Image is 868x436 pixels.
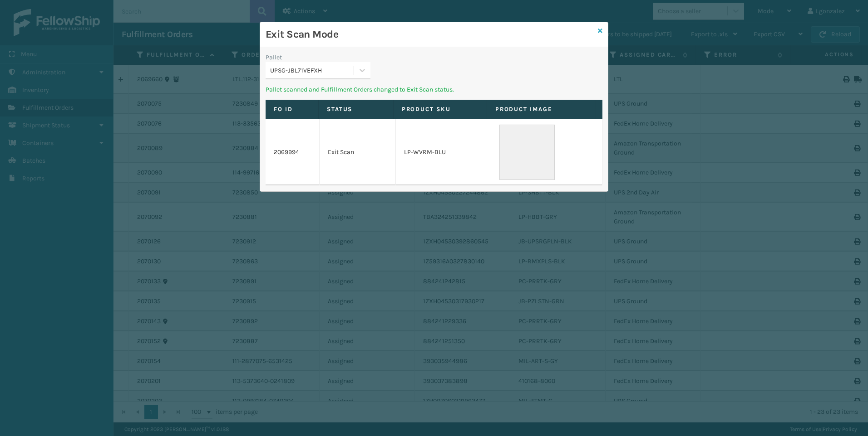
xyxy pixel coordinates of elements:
[266,53,282,62] label: Pallet
[266,28,594,41] h3: Exit Scan Mode
[266,85,602,94] p: Pallet scanned and Fulfillment Orders changed to Exit Scan status.
[274,105,310,113] label: FO ID
[320,119,396,185] td: Exit Scan
[495,105,587,113] label: Product Image
[274,148,299,157] a: 2069994
[270,66,355,75] div: UPSG-JBL71VEFXH
[396,119,491,185] td: LP-WVRM-BLU
[499,125,555,180] img: 51104088640_40f294f443_o-scaled-700x700.jpg
[402,105,478,113] label: Product SKU
[327,105,385,113] label: Status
